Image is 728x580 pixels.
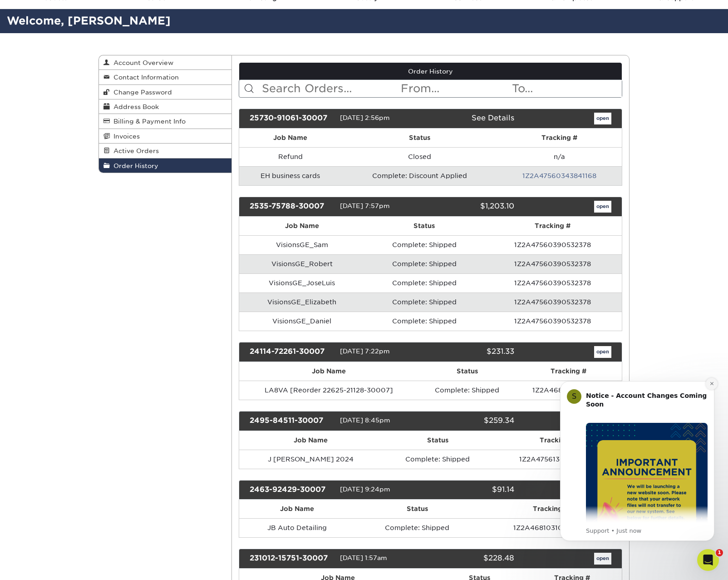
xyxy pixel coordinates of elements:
[365,312,483,331] td: Complete: Shipped
[99,159,231,173] a: Order History
[423,484,521,496] div: $91.14
[400,80,511,97] input: From...
[239,254,365,273] td: VisionsGE_Robert
[99,144,231,158] a: Active Orders
[355,500,479,518] th: Status
[243,201,340,213] div: 2535-75788-30007
[340,202,390,209] span: [DATE] 7:57pm
[110,118,186,125] span: Billing & Payment Info
[239,129,342,147] th: Job Name
[365,254,483,273] td: Complete: Shipped
[239,518,355,537] td: JB Auto Detailing
[110,74,179,81] span: Contact Information
[483,312,622,331] td: 1Z2A47560390532378
[239,166,342,185] td: EH business cards
[419,362,515,381] th: Status
[110,103,159,110] span: Address Book
[99,99,231,114] a: Address Book
[2,552,77,577] iframe: Google Customer Reviews
[340,347,390,355] span: [DATE] 7:22pm
[423,346,521,358] div: $231.33
[423,553,521,565] div: $228.48
[382,431,493,450] th: Status
[239,217,365,235] th: Job Name
[239,500,355,518] th: Job Name
[594,346,611,358] a: open
[99,114,231,129] a: Billing & Payment Info
[594,553,611,565] a: open
[483,235,622,254] td: 1Z2A47560390532378
[239,362,419,381] th: Job Name
[716,549,723,556] span: 1
[239,381,419,400] td: LA8VA [Reorder 22625-21128-30007]
[243,113,340,124] div: 25730-91061-30007
[243,415,340,427] div: 2495-84511-30007
[594,201,611,213] a: open
[99,70,231,84] a: Contact Information
[493,431,622,450] th: Tracking #
[243,484,340,496] div: 2463-92429-30007
[522,172,596,179] a: 1Z2A47560343841168
[511,80,622,97] input: To...
[239,450,382,469] td: J [PERSON_NAME] 2024
[480,500,622,518] th: Tracking #
[365,273,483,292] td: Complete: Shipped
[516,381,622,400] td: 1Z2A46810312721256
[497,129,622,147] th: Tracking #
[110,89,172,96] span: Change Password
[472,114,514,122] a: See Details
[110,162,158,169] span: Order History
[239,292,365,312] td: VisionsGE_Elizabeth
[497,147,622,166] td: n/a
[483,254,622,273] td: 1Z2A47560390532378
[423,415,521,427] div: $259.34
[99,55,231,70] a: Account Overview
[243,346,340,358] div: 24114-72261-30007
[340,555,387,562] span: [DATE] 1:57am
[480,518,622,537] td: 1Z2A46810310345229
[239,431,382,450] th: Job Name
[365,292,483,312] td: Complete: Shipped
[340,486,390,493] span: [DATE] 9:24pm
[239,235,365,254] td: VisionsGE_Sam
[239,147,342,166] td: Refund
[342,166,497,185] td: Complete: Discount Applied
[483,273,622,292] td: 1Z2A47560390532378
[99,129,231,144] a: Invoices
[110,133,140,140] span: Invoices
[697,549,719,571] iframe: Intercom live chat
[594,113,611,124] a: open
[546,367,728,555] iframe: Intercom notifications message
[110,147,159,154] span: Active Orders
[243,553,340,565] div: 231012-15751-30007
[340,114,390,121] span: [DATE] 2:56pm
[99,85,231,99] a: Change Password
[493,450,622,469] td: 1Z2A47561340807665
[382,450,493,469] td: Complete: Shipped
[342,129,497,147] th: Status
[342,147,497,166] td: Closed
[365,217,483,235] th: Status
[419,381,515,400] td: Complete: Shipped
[239,273,365,292] td: VisionsGE_JoseLuis
[261,80,400,97] input: Search Orders...
[355,518,479,537] td: Complete: Shipped
[483,292,622,312] td: 1Z2A47560390532378
[239,63,622,80] a: Order History
[110,59,173,66] span: Account Overview
[483,217,622,235] th: Tracking #
[340,416,390,424] span: [DATE] 8:45pm
[516,362,622,381] th: Tracking #
[423,201,521,213] div: $1,203.10
[239,312,365,331] td: VisionsGE_Daniel
[365,235,483,254] td: Complete: Shipped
